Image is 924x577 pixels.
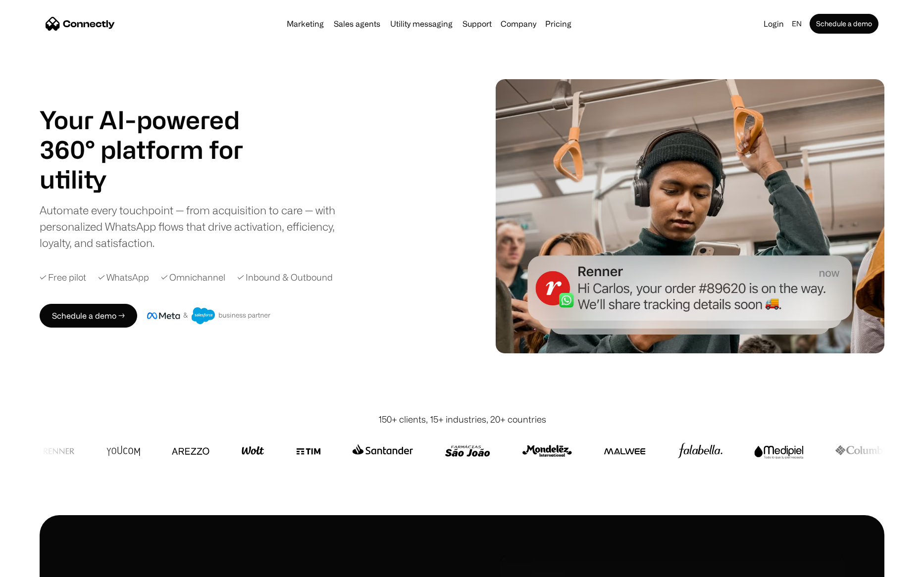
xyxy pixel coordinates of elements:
h1: utility [40,164,267,194]
div: 3 of 4 [40,164,267,194]
a: Schedule a demo [810,14,878,34]
h1: Your AI-powered 360° platform for [40,105,267,164]
a: Login [760,17,788,31]
a: Pricing [541,20,575,28]
div: Automate every touchpoint — from acquisition to care — with personalized WhatsApp flows that driv... [40,202,352,251]
div: carousel [40,164,267,194]
a: Sales agents [330,20,384,28]
div: ✓ Inbound & Outbound [237,271,333,284]
div: ✓ Omnichannel [161,271,225,284]
div: ✓ Free pilot [40,271,86,284]
a: Marketing [283,20,328,28]
div: 150+ clients, 15+ industries, 20+ countries [378,413,546,426]
div: Company [501,17,536,31]
a: Utility messaging [386,20,457,28]
div: ✓ WhatsApp [98,271,149,284]
div: en [792,17,802,31]
div: en [788,17,808,31]
a: home [46,16,115,31]
a: Support [459,20,496,28]
aside: Language selected: English [10,559,59,574]
div: Company [498,17,539,31]
a: Schedule a demo → [40,304,137,328]
img: Meta and Salesforce business partner badge. [147,307,271,324]
ul: Language list [20,560,59,574]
